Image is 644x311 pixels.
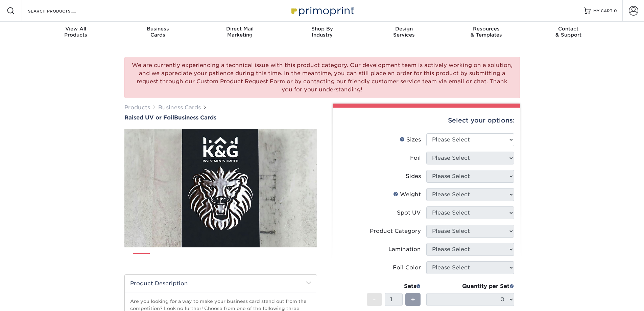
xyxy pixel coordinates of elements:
div: Sets [367,282,421,290]
div: We are currently experiencing a technical issue with this product category. Our development team ... [124,57,520,98]
div: Foil [410,154,421,162]
div: Products [35,26,117,38]
img: Primoprint [288,3,356,18]
img: Business Cards 04 [201,250,218,267]
div: Industry [281,26,363,38]
a: Direct MailMarketing [199,22,281,43]
div: Cards [117,26,199,38]
a: DesignServices [363,22,445,43]
span: Business [117,26,199,32]
span: Design [363,26,445,32]
h1: Business Cards [124,114,317,121]
span: Direct Mail [199,26,281,32]
div: Sizes [400,136,421,144]
div: & Templates [445,26,527,38]
a: Resources& Templates [445,22,527,43]
a: Products [124,104,150,111]
a: View AllProducts [35,22,117,43]
a: BusinessCards [117,22,199,43]
span: MY CART [593,8,613,14]
div: Foil Color [393,264,421,272]
a: Shop ByIndustry [281,22,363,43]
div: Marketing [199,26,281,38]
img: Business Cards 05 [223,250,240,267]
span: + [411,294,415,305]
img: Business Cards 07 [269,250,286,267]
img: Business Cards 01 [133,250,150,267]
div: Weight [393,191,421,199]
input: SEARCH PRODUCTS..... [27,7,93,15]
span: Contact [527,26,610,32]
span: View All [35,26,117,32]
h2: Product Description [125,275,317,292]
div: Select your options: [338,108,515,133]
div: Quantity per Set [426,282,514,290]
span: - [373,294,376,305]
span: Shop By [281,26,363,32]
img: Business Cards 03 [178,250,195,267]
div: & Support [527,26,610,38]
div: Services [363,26,445,38]
img: Raised UV or Foil 01 [124,92,317,285]
div: Product Category [370,227,421,235]
span: Raised UV or Foil [124,114,174,121]
div: Lamination [388,245,421,253]
span: Resources [445,26,527,32]
a: Raised UV or FoilBusiness Cards [124,114,317,121]
img: Business Cards 06 [246,250,263,267]
img: Business Cards 02 [156,250,172,267]
a: Contact& Support [527,22,610,43]
div: Sides [406,172,421,180]
img: Business Cards 08 [291,250,308,267]
span: 0 [614,8,617,13]
a: Business Cards [158,104,201,111]
div: Spot UV [397,209,421,217]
